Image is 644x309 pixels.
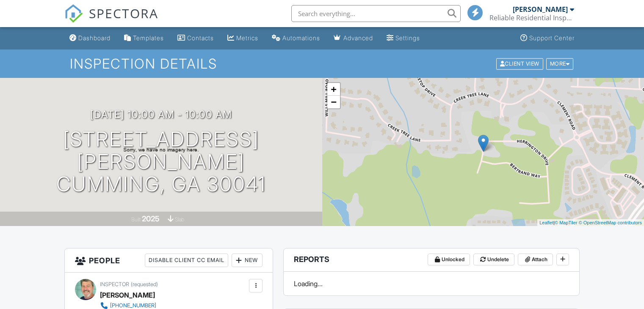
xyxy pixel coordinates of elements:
[89,4,158,22] span: SPECTORA
[175,216,184,223] span: slab
[383,30,423,46] a: Settings
[142,214,160,223] div: 2025
[14,128,309,195] h1: [STREET_ADDRESS][PERSON_NAME] Cumming, GA 30041
[236,34,258,41] div: Metrics
[327,83,340,96] a: Zoom in
[64,4,83,23] img: The Best Home Inspection Software - Spectora
[517,30,578,46] a: Support Center
[78,34,111,41] div: Dashboard
[579,220,642,225] a: © OpenStreetMap contributors
[282,34,320,41] div: Automations
[100,289,155,301] div: [PERSON_NAME]
[395,34,420,41] div: Settings
[70,56,574,71] h1: Inspection Details
[489,14,574,22] div: Reliable Residential Inspections
[131,281,158,287] span: (requested)
[343,34,373,41] div: Advanced
[537,219,644,226] div: |
[131,216,141,223] span: Built
[145,254,228,267] div: Disable Client CC Email
[90,109,232,120] h3: [DATE] 10:00 am - 10:00 am
[224,30,262,46] a: Metrics
[291,5,461,22] input: Search everything...
[65,248,273,273] h3: People
[187,34,214,41] div: Contacts
[330,30,376,46] a: Advanced
[110,302,156,309] div: [PHONE_NUMBER]
[66,30,114,46] a: Dashboard
[64,11,158,29] a: SPECTORA
[174,30,217,46] a: Contacts
[546,58,574,69] div: More
[539,220,553,225] a: Leaflet
[100,281,129,287] span: Inspector
[495,60,545,66] a: Client View
[555,220,578,225] a: © MapTiler
[513,5,568,14] div: [PERSON_NAME]
[133,34,164,41] div: Templates
[529,34,575,41] div: Support Center
[327,96,340,108] a: Zoom out
[121,30,167,46] a: Templates
[496,58,543,69] div: Client View
[268,30,323,46] a: Automations (Basic)
[232,254,263,267] div: New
